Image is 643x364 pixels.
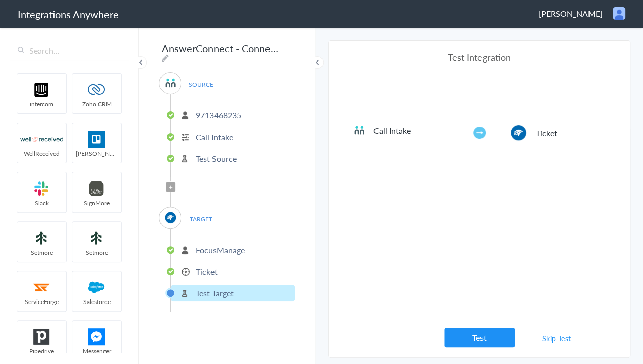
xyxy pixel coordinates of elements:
img: zoho-logo.svg [75,81,118,98]
a: Skip Test [530,329,583,347]
p: Test Target [196,287,234,299]
span: Setmore [17,248,66,257]
input: Search... [10,41,129,60]
h4: Test Integration [353,51,606,64]
p: Test Source [196,153,237,164]
img: slack-logo.svg [20,180,63,197]
img: FBM.png [75,328,118,345]
img: setmoreNew.jpg [75,229,118,247]
img: connectwise.png [164,211,177,224]
span: Salesforce [72,297,121,306]
span: Setmore [72,248,121,257]
button: Test [444,328,515,347]
span: SOURCE [182,78,220,91]
p: FocusManage [196,244,245,256]
img: pipedrive.png [20,328,63,345]
p: Call Intake [196,131,233,143]
span: [PERSON_NAME] [72,149,121,158]
img: signmore-logo.png [75,180,118,197]
p: Ticket [196,266,218,277]
img: serviceforge-icon.png [20,279,63,296]
h1: Integrations Anywhere [18,7,119,21]
img: trello.png [75,131,118,148]
p: 9713468235 [196,109,241,121]
h5: Call Intake [373,125,442,136]
span: Messenger [72,347,121,355]
span: ServiceForge [17,297,66,306]
img: user.png [613,7,625,20]
img: intercom-logo.svg [20,81,63,98]
span: Slack [17,199,66,207]
span: TARGET [182,212,220,226]
img: connectwise.png [510,124,527,141]
span: SignMore [72,199,121,207]
img: answerconnect-logo.svg [353,124,365,136]
span: Pipedrive [17,347,66,355]
span: [PERSON_NAME] [539,8,603,19]
img: salesforce-logo.svg [75,279,118,296]
span: WellReceived [17,149,66,158]
img: answerconnect-logo.svg [164,77,177,89]
h5: Ticket [535,127,604,139]
img: setmoreNew.jpg [20,229,63,247]
img: wr-logo.svg [20,131,63,148]
span: Zoho CRM [72,100,121,108]
span: intercom [17,100,66,108]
